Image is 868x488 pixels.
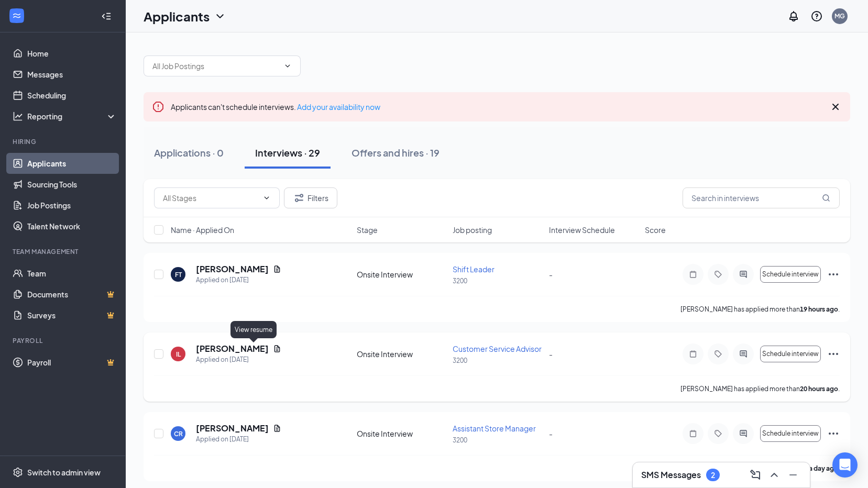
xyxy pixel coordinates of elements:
div: Switch to admin view [27,467,101,478]
input: All Job Postings [152,60,279,72]
span: Score [645,225,666,235]
a: Talent Network [27,216,117,237]
div: Onsite Interview [357,428,446,439]
svg: Document [273,265,281,273]
p: [PERSON_NAME] has applied more than . [680,384,840,393]
a: Scheduling [27,85,117,106]
svg: ActiveChat [737,350,750,358]
svg: Note [687,350,699,358]
svg: Tag [712,270,724,279]
span: Applicants can't schedule interviews. [171,102,380,112]
button: Schedule interview [760,266,821,283]
svg: ChevronUp [768,469,781,481]
div: Offers and hires · 19 [351,146,440,159]
span: Interview Schedule [549,225,615,235]
svg: Cross [829,101,842,113]
a: Team [27,263,117,284]
span: - [549,429,553,438]
svg: ComposeMessage [749,469,762,481]
span: Name · Applied On [171,225,234,235]
h1: Applicants [144,7,210,25]
svg: ChevronDown [283,62,292,70]
a: Messages [27,64,117,85]
a: Job Postings [27,195,117,216]
svg: Ellipses [827,348,840,360]
a: Sourcing Tools [27,174,117,195]
a: DocumentsCrown [27,284,117,305]
b: a day ago [809,464,838,472]
a: SurveysCrown [27,305,117,326]
div: Team Management [13,247,115,256]
svg: Minimize [787,469,799,481]
svg: Analysis [13,111,23,121]
button: ComposeMessage [747,467,764,483]
svg: Tag [712,350,724,358]
svg: Document [273,345,281,353]
p: 3200 [453,436,542,445]
a: Applicants [27,153,117,174]
div: CR [174,429,183,438]
a: Add your availability now [297,102,380,112]
svg: Ellipses [827,268,840,281]
svg: WorkstreamLogo [12,10,22,21]
div: Applications · 0 [154,146,224,159]
b: 20 hours ago [800,385,838,393]
svg: Settings [13,467,23,478]
svg: Note [687,429,699,438]
b: 19 hours ago [800,305,838,313]
svg: Tag [712,429,724,438]
svg: ChevronDown [262,194,271,202]
svg: Filter [293,192,305,204]
div: Onsite Interview [357,269,446,280]
a: Home [27,43,117,64]
svg: ActiveChat [737,270,750,279]
svg: ChevronDown [214,10,226,23]
span: - [549,349,553,359]
div: Open Intercom Messenger [832,452,858,478]
div: Onsite Interview [357,349,446,359]
p: 3200 [453,276,542,285]
p: [PERSON_NAME] has applied more than . [680,305,840,314]
input: All Stages [163,192,258,204]
div: Applied on [DATE] [196,354,281,365]
svg: Error [152,101,164,113]
svg: Note [687,270,699,279]
span: Schedule interview [762,430,819,437]
svg: QuestionInfo [810,10,823,23]
svg: Document [273,424,281,432]
div: IL [176,350,181,359]
h5: [PERSON_NAME] [196,343,269,354]
p: 3200 [453,356,542,365]
svg: MagnifyingGlass [822,194,830,202]
button: Schedule interview [760,425,821,442]
span: Stage [357,225,378,235]
svg: Collapse [101,11,112,21]
div: 2 [711,471,715,480]
div: Payroll [13,336,115,345]
div: Applied on [DATE] [196,275,281,285]
div: FT [175,270,182,279]
h5: [PERSON_NAME] [196,423,269,434]
div: View resume [230,321,277,338]
input: Search in interviews [683,187,840,208]
span: Job posting [453,225,492,235]
div: Applied on [DATE] [196,434,281,445]
span: Schedule interview [762,271,819,278]
h5: [PERSON_NAME] [196,263,269,275]
span: Customer Service Advisor [453,344,542,353]
svg: Ellipses [827,427,840,440]
div: Interviews · 29 [255,146,320,159]
button: Minimize [785,467,801,483]
span: Schedule interview [762,350,819,358]
div: Reporting [27,111,117,121]
div: Hiring [13,137,115,146]
a: PayrollCrown [27,352,117,373]
svg: Notifications [787,10,800,23]
span: Shift Leader [453,264,495,274]
h3: SMS Messages [641,469,701,481]
span: Assistant Store Manager [453,424,536,433]
button: Schedule interview [760,346,821,362]
button: ChevronUp [766,467,783,483]
button: Filter Filters [284,187,337,208]
svg: ActiveChat [737,429,750,438]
